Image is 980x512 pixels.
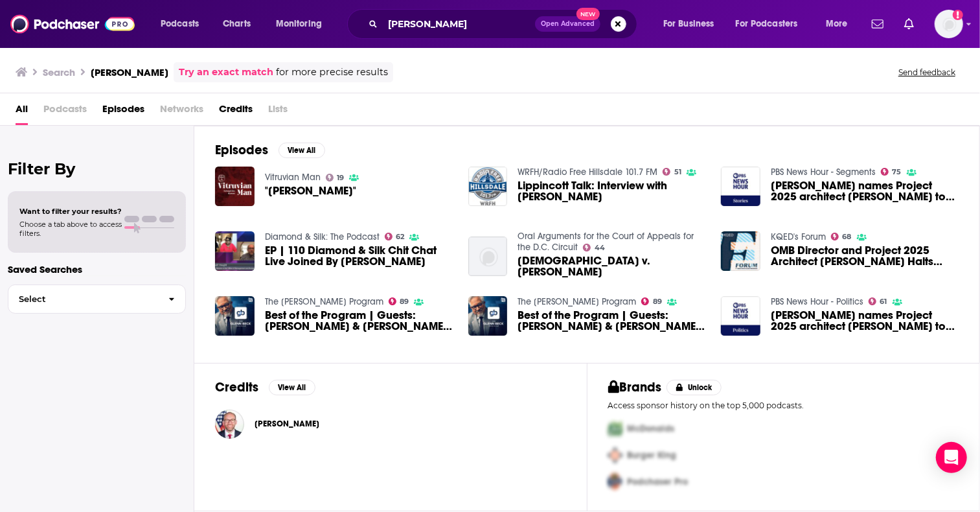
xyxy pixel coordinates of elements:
[265,310,453,332] span: Best of the Program | Guests: [PERSON_NAME] & [PERSON_NAME] | [DATE]
[721,231,760,271] img: OMB Director and Project 2025 Architect Russell Vought Halts CFPB Funding
[8,263,186,275] p: Saved Searches
[654,14,731,34] button: open menu
[267,14,339,34] button: open menu
[468,167,508,206] img: Lippincott Talk: Interview with Russell Vought
[160,99,203,125] span: Networks
[628,423,675,434] span: McDonalds
[8,159,186,178] h2: Filter By
[843,234,852,240] span: 68
[667,380,722,395] button: Unlock
[255,419,319,429] a: Russell Vought
[736,15,798,33] span: For Podcasters
[831,233,852,240] a: 68
[276,15,322,33] span: Monitoring
[518,310,705,332] span: Best of the Program | Guests: [PERSON_NAME] & [PERSON_NAME] | [DATE]
[468,296,508,336] img: Best of the Program | Guests: Russell Vought & Jamie Kilstein | 9/23/22
[215,403,566,445] button: Russell VoughtRussell Vought
[595,245,605,251] span: 44
[869,297,887,305] a: 61
[268,99,288,125] span: Lists
[215,379,315,395] a: CreditsView All
[576,8,600,20] span: New
[265,245,453,267] span: EP | 110 Diamond & Silk Chit Chat Live Joined By [PERSON_NAME]
[771,310,959,332] a: Trump names Project 2025 architect Russell Vought to key White House role
[385,233,405,240] a: 62
[265,185,356,196] a: "Russell Vought"
[215,167,255,206] img: "Russell Vought"
[935,10,963,38] span: Logged in as agoldsmithwissman
[518,296,636,307] a: The Glenn Beck Program
[214,14,258,34] a: Charts
[541,21,595,27] span: Open Advanced
[19,207,122,216] span: Want to filter your results?
[893,169,902,175] span: 75
[518,255,705,277] span: [DEMOGRAPHIC_DATA] v. [PERSON_NAME]
[326,174,345,181] a: 19
[518,231,694,253] a: Oral Arguments for the Court of Appeals for the D.C. Circuit
[518,180,705,202] span: Lippincott Talk: Interview with [PERSON_NAME]
[359,9,650,39] div: Search podcasts, credits, & more...
[215,410,244,439] img: Russell Vought
[603,415,628,442] img: First Pro Logo
[265,185,356,196] span: "[PERSON_NAME]"
[518,167,657,178] a: WRFH/Radio Free Hillsdale 101.7 FM
[43,99,87,125] span: Podcasts
[771,245,959,267] a: OMB Director and Project 2025 Architect Russell Vought Halts CFPB Funding
[880,299,887,305] span: 61
[721,296,760,336] img: Trump names Project 2025 architect Russell Vought to key White House role
[215,142,268,158] h2: Episodes
[265,231,380,242] a: Diamond & Silk: The Podcast
[337,175,344,181] span: 19
[721,167,760,206] img: Trump names Project 2025 architect Russell Vought to key White House role
[881,168,902,176] a: 75
[16,99,28,125] a: All
[265,310,453,332] a: Best of the Program | Guests: Russell Vought & Douglas Murray | 5/9/25
[265,172,321,183] a: Vitruvian Man
[608,401,959,410] p: Access sponsor history on the top 5,000 podcasts.
[269,380,315,395] button: View All
[215,296,255,336] img: Best of the Program | Guests: Russell Vought & Douglas Murray | 5/9/25
[628,450,677,461] span: Burger King
[91,66,168,78] h3: [PERSON_NAME]
[771,296,863,307] a: PBS News Hour - Politics
[817,14,864,34] button: open menu
[518,255,705,277] a: National Treasury Employees Union v. Russell Vought
[603,442,628,469] img: Second Pro Logo
[603,469,628,495] img: Third Pro Logo
[583,244,605,251] a: 44
[935,10,963,38] img: User Profile
[219,99,253,125] a: Credits
[936,442,967,473] div: Open Intercom Messenger
[674,169,681,175] span: 51
[727,14,817,34] button: open menu
[19,220,122,238] span: Choose a tab above to access filters.
[535,16,600,32] button: Open AdvancedNew
[400,299,409,305] span: 89
[265,296,383,307] a: The Glenn Beck Program
[389,297,409,305] a: 89
[102,99,144,125] span: Episodes
[771,180,959,202] span: [PERSON_NAME] names Project 2025 architect [PERSON_NAME] to key White House role
[276,65,388,80] span: for more precise results
[663,15,714,33] span: For Business
[396,234,404,240] span: 62
[899,13,919,35] a: Show notifications dropdown
[518,310,705,332] a: Best of the Program | Guests: Russell Vought & Jamie Kilstein | 9/23/22
[468,237,508,276] a: National Treasury Employees Union v. Russell Vought
[161,15,199,33] span: Podcasts
[383,14,535,34] input: Search podcasts, credits, & more...
[215,231,255,271] img: EP | 110 Diamond & Silk Chit Chat Live Joined By Russell Vought
[867,13,889,35] a: Show notifications dropdown
[608,379,662,395] h2: Brands
[152,14,216,34] button: open menu
[255,419,319,429] span: [PERSON_NAME]
[8,295,158,303] span: Select
[10,12,135,36] img: Podchaser - Follow, Share and Rate Podcasts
